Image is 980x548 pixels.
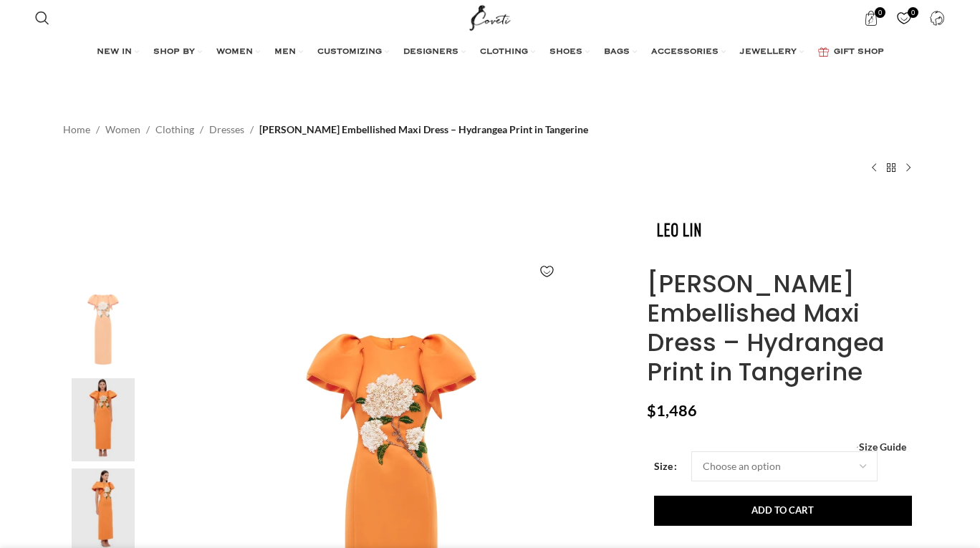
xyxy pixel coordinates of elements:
img: Lucinda Embellished Maxi Dress - Hydrangea Print in Tangerine [59,287,147,371]
a: BAGS [604,38,637,67]
span: CLOTHING [480,47,528,58]
img: GiftBag [818,47,829,57]
span: CUSTOMIZING [317,47,382,58]
span: 0 [908,7,918,18]
a: Search [28,4,57,32]
span: [PERSON_NAME] Embellished Maxi Dress – Hydrangea Print in Tangerine [259,122,588,138]
span: BAGS [604,47,630,58]
span: WOMEN [216,47,253,58]
a: WOMEN [216,38,260,67]
a: 0 [890,4,919,32]
span: DESIGNERS [403,47,458,58]
nav: Breadcrumb [63,122,588,138]
bdi: 1,486 [647,401,697,420]
a: DESIGNERS [403,38,466,67]
a: NEW IN [97,38,139,67]
span: SHOP BY [153,47,195,58]
span: GIFT SHOP [834,47,884,58]
a: Clothing [155,122,194,138]
a: JEWELLERY [740,38,804,67]
a: SHOES [549,38,590,67]
span: ACCESSORIES [651,47,719,58]
a: Dresses [209,122,244,138]
a: Site logo [466,11,514,23]
a: SHOP BY [153,38,202,67]
label: Size [654,458,677,474]
a: CLOTHING [480,38,535,67]
h1: [PERSON_NAME] Embellished Maxi Dress – Hydrangea Print in Tangerine [647,269,917,386]
a: GIFT SHOP [818,38,884,67]
span: MEN [274,47,296,58]
a: ACCESSORIES [651,38,726,67]
a: Previous product [865,159,883,176]
div: My Wishlist [890,4,919,32]
a: MEN [274,38,303,67]
a: CUSTOMIZING [317,38,389,67]
span: NEW IN [97,47,132,58]
a: Next product [900,159,917,176]
a: 0 [857,4,886,32]
span: $ [647,401,656,420]
img: leo lin dress [59,378,147,462]
img: Leo Lin [647,198,711,262]
span: JEWELLERY [740,47,797,58]
a: Home [63,122,90,138]
button: Add to cart [654,496,912,526]
div: Main navigation [28,38,952,67]
span: 0 [875,7,885,18]
span: SHOES [549,47,582,58]
a: Women [105,122,140,138]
